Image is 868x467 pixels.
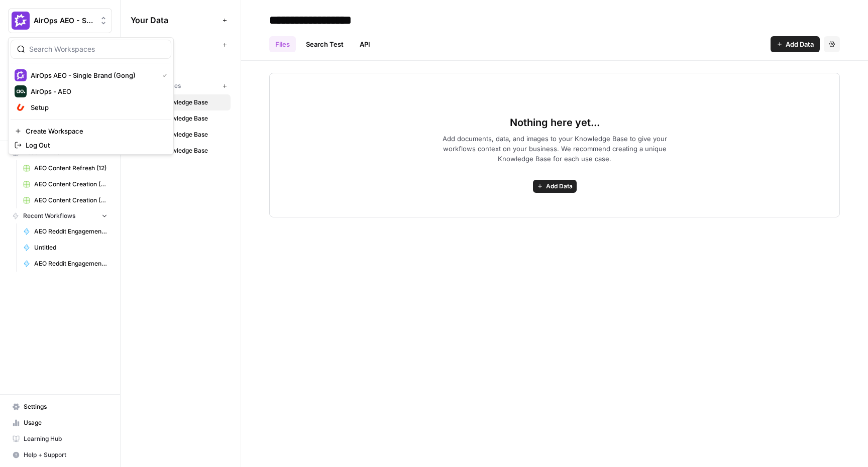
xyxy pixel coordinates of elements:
a: Usage [8,415,112,431]
span: AEO Reddit Engagement - Fork [34,227,107,236]
span: AEO Reddit Engagement - Fork [34,259,107,268]
img: AirOps - AEO Logo [15,85,27,97]
a: AEO Reddit Engagement - Fork [19,223,112,240]
span: Learning Hub [24,434,107,443]
span: Untitled [34,243,107,252]
a: New Knowledge Base [131,143,231,159]
a: New Knowledge Base [131,94,231,110]
span: AirOps AEO - Single Brand (Gong) [34,16,94,26]
a: API [354,36,376,52]
a: Create Workspace [11,124,171,138]
span: Add documents, data, and images to your Knowledge Base to give your workflows context on your bus... [426,134,683,164]
span: New Knowledge Base [146,146,226,155]
span: Nothing here yet... [510,115,600,130]
span: Help + Support [24,450,107,459]
a: New Knowledge Base [131,127,231,143]
img: AirOps AEO - Single Brand (Gong) Logo [12,12,30,30]
span: AirOps AEO - Single Brand (Gong) [31,70,154,80]
span: Usage [24,418,107,427]
a: Settings [8,399,112,415]
span: New Knowledge Base [146,130,226,139]
a: AEO Content Refresh (12) [19,160,112,176]
span: New Knowledge Base [146,98,226,107]
span: AirOps - AEO [31,86,163,96]
div: Workspace: AirOps AEO - Single Brand (Gong) [8,37,174,155]
span: New Knowledge Base [146,114,226,123]
span: Settings [24,402,107,411]
img: AirOps AEO - Single Brand (Gong) Logo [15,69,27,81]
span: AEO Content Refresh (12) [34,164,107,173]
a: AEO Reddit Engagement - Fork [19,256,112,272]
a: Log Out [11,138,171,152]
button: Add Data [771,36,820,52]
span: AEO Content Creation (13) [34,180,107,189]
button: Recent Workflows [8,208,112,223]
a: Gong [131,53,231,69]
a: AEO Content Creation (10) [19,192,112,208]
span: Add Data [546,182,573,191]
button: Add Data [533,180,577,193]
span: Create Workspace [26,126,163,136]
span: Gong [146,57,226,66]
span: Log Out [26,140,163,150]
span: Setup [31,102,163,112]
a: New Knowledge Base [131,110,231,127]
a: Search Test [300,36,350,52]
span: Recent Workflows [23,211,75,220]
button: Workspace: AirOps AEO - Single Brand (Gong) [8,8,112,33]
a: Untitled [19,240,112,256]
span: Your Data [131,14,219,26]
a: Files [269,36,296,52]
img: Setup Logo [15,101,27,113]
button: Help + Support [8,447,112,463]
span: Add Data [786,39,814,49]
a: Learning Hub [8,431,112,447]
span: AEO Content Creation (10) [34,196,107,205]
input: Search Workspaces [29,44,165,54]
a: AEO Content Creation (13) [19,176,112,192]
